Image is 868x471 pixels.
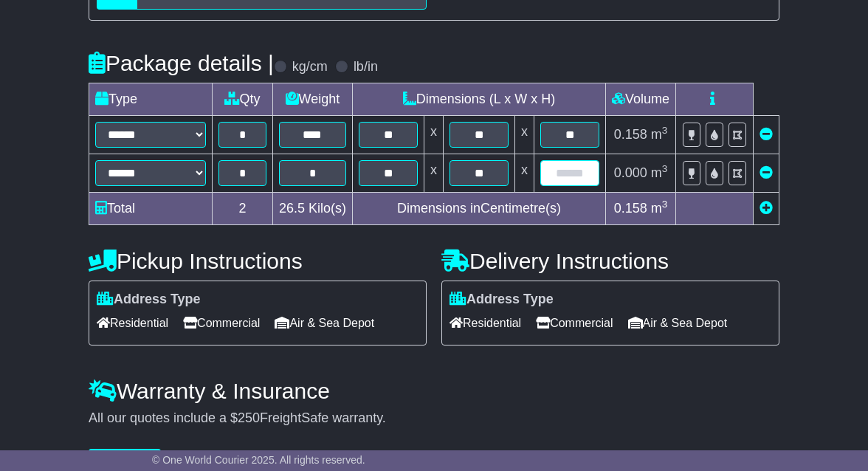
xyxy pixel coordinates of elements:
[662,199,668,210] sup: 3
[292,59,328,75] label: kg/cm
[89,51,274,75] h4: Package details |
[89,410,779,427] div: All our quotes include a $ FreightSafe warranty.
[515,154,534,193] td: x
[183,312,260,334] span: Commercial
[614,165,647,180] span: 0.000
[89,193,212,225] td: Total
[279,201,305,216] span: 26.5
[515,116,534,154] td: x
[651,201,668,216] span: m
[424,116,444,154] td: x
[97,292,201,308] label: Address Type
[614,127,647,142] span: 0.158
[272,83,352,116] td: Weight
[662,125,668,136] sup: 3
[449,292,554,308] label: Address Type
[536,312,613,334] span: Commercial
[353,193,606,225] td: Dimensions in Centimetre(s)
[152,454,365,466] span: © One World Courier 2025. All rights reserved.
[89,379,779,403] h4: Warranty & Insurance
[272,193,352,225] td: Kilo(s)
[275,312,374,334] span: Air & Sea Depot
[662,163,668,174] sup: 3
[441,249,779,273] h4: Delivery Instructions
[614,201,647,216] span: 0.158
[97,312,168,334] span: Residential
[212,193,272,225] td: 2
[628,312,728,334] span: Air & Sea Depot
[212,83,272,116] td: Qty
[651,127,668,142] span: m
[759,127,773,142] a: Remove this item
[449,312,521,334] span: Residential
[89,249,427,273] h4: Pickup Instructions
[424,154,444,193] td: x
[238,410,260,425] span: 250
[606,83,676,116] td: Volume
[651,165,668,180] span: m
[759,165,773,180] a: Remove this item
[354,59,378,75] label: lb/in
[89,83,212,116] td: Type
[353,83,606,116] td: Dimensions (L x W x H)
[759,201,773,216] a: Add new item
